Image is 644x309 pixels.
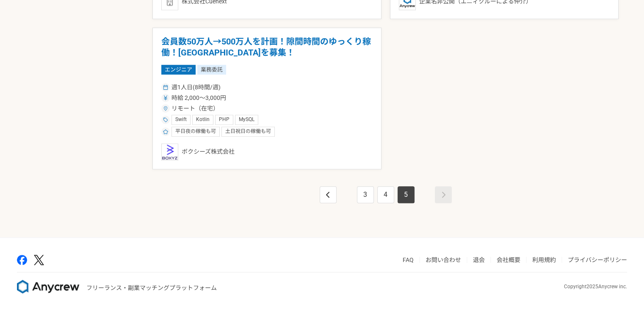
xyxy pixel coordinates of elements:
[320,186,337,203] a: This is the first page
[34,255,44,265] img: x-391a3a86.png
[17,280,80,293] img: 8DqYSo04kwAAAAASUVORK5CYII=
[221,127,275,137] div: 土日祝日の稼働も可
[357,186,374,203] a: Page 3
[564,283,627,290] p: Copyright 2025 Anycrew inc.
[171,94,226,102] span: 時給 2,000〜3,000円
[171,83,221,92] span: 週1人日(8時間/週)
[239,116,254,123] span: MySQL
[163,95,168,100] img: ico_currency_yen-76ea2c4c.svg
[318,186,453,203] nav: pagination
[161,143,178,160] img: logo_t_p__Small_.jpg
[86,284,217,292] p: フリーランス・副業マッチングプラットフォーム
[161,143,373,160] div: ボクシーズ株式会社
[17,255,27,265] img: facebook-2adfd474.png
[163,85,168,90] img: ico_calendar-4541a85f.svg
[161,65,196,74] span: エンジニア
[171,104,219,113] span: リモート（在宅）
[532,257,556,263] a: 利用規約
[161,36,373,58] h1: 会員数50万人→500万人を計画！隙間時間のゆっくり稼働！[GEOGRAPHIC_DATA]を募集！
[163,106,168,111] img: ico_location_pin-352ac629.svg
[171,127,220,137] div: 平日夜の稼働も可
[196,116,210,123] span: Kotlin
[398,186,415,203] a: Page 5
[197,65,226,74] span: 業務委託
[163,117,168,122] img: ico_tag-f97210f0.svg
[219,116,229,123] span: PHP
[426,257,461,263] a: お問い合わせ
[403,257,414,263] a: FAQ
[377,186,394,203] a: Page 4
[568,257,627,263] a: プライバシーポリシー
[163,129,168,134] img: ico_star-c4f7eedc.svg
[473,257,485,263] a: 退会
[175,116,187,123] span: Swift
[497,257,520,263] a: 会社概要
